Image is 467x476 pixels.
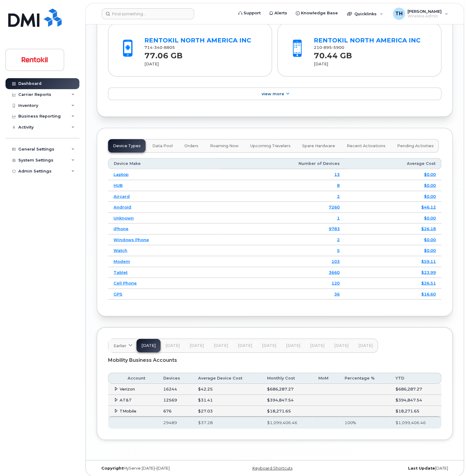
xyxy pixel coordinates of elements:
[114,183,123,188] a: HUB
[122,373,158,384] th: Account
[158,395,192,406] td: 12569
[261,373,313,384] th: Monthly Cost
[329,205,340,209] a: 7260
[337,183,340,188] a: 8
[390,384,441,395] td: $686,287.27
[421,226,436,231] a: $26.18
[114,281,137,285] a: Cell Phone
[322,45,332,50] span: 895
[250,144,291,148] span: Upcoming Travelers
[158,384,192,395] td: 16244
[424,172,436,177] a: $0.00
[261,406,313,417] td: $18,271.65
[424,237,436,242] a: $0.00
[114,292,122,296] a: GPS
[261,395,313,406] td: $394,847.54
[421,259,436,264] a: $59.11
[345,158,441,169] th: Average Cost
[395,10,403,17] span: TH
[144,37,251,44] a: RENTOKIL NORTH AMERICA INC
[332,45,344,50] span: 5900
[220,158,345,169] th: Number of Devices
[334,292,340,296] a: 36
[337,194,340,199] a: 2
[334,466,453,471] div: [DATE]
[331,259,340,264] a: 103
[158,416,192,429] th: 29489
[114,216,134,220] a: Unknown
[114,259,130,264] a: Modem
[424,248,436,253] a: $0.00
[108,158,220,169] th: Device Make
[234,7,265,19] a: Support
[314,48,352,60] strong: 70.44 GB
[407,9,442,14] span: [PERSON_NAME]
[120,409,136,413] span: TMobile
[153,45,162,50] span: 340
[314,45,344,50] span: 210
[313,373,339,384] th: MoM
[101,466,123,471] strong: Copyright
[331,281,340,285] a: 120
[265,7,291,19] a: Alerts
[238,343,252,348] span: [DATE]
[144,45,175,50] span: 714
[334,172,340,177] a: 13
[158,406,192,417] td: 676
[440,449,462,471] iframe: Messenger Launcher
[193,395,262,406] td: $31.41
[152,144,173,148] span: Data Pool
[329,270,340,275] a: 3660
[286,343,300,348] span: [DATE]
[165,343,180,348] span: [DATE]
[184,144,198,148] span: Orders
[329,226,340,231] a: 9783
[407,14,442,19] span: Wireless Admin
[114,205,131,209] a: Android
[114,270,128,275] a: Tablet
[421,205,436,209] a: $46.12
[114,172,129,177] a: Laptop
[389,8,452,20] div: Tyler Hallacher
[162,45,175,50] span: 8805
[397,144,434,148] span: Pending Activities
[190,343,204,348] span: [DATE]
[314,37,421,44] a: RENTOKIL NORTH AMERICA INC
[214,343,228,348] span: [DATE]
[390,416,441,429] th: $1,099,406.46
[158,373,192,384] th: Devices
[421,270,436,275] a: $23.99
[310,343,324,348] span: [DATE]
[114,248,127,253] a: Watch
[424,216,436,220] a: $0.00
[339,416,390,429] th: 100%
[261,416,313,429] th: $1,099,406.46
[114,226,129,231] a: iPhone
[390,406,441,417] td: $18,271.65
[108,353,441,368] div: Mobility Business Accounts
[390,373,441,384] th: YTD
[337,248,340,253] a: 5
[210,144,239,148] span: Roaming Now
[244,10,261,16] span: Support
[108,88,441,100] a: View More
[358,343,373,348] span: [DATE]
[120,398,132,402] span: AT&T
[354,11,377,16] span: Quicklinks
[120,387,135,391] span: Verizon
[314,61,430,67] div: [DATE]
[274,10,287,16] span: Alerts
[193,406,262,417] td: $27.03
[114,343,126,349] span: Earlier
[262,343,276,348] span: [DATE]
[390,395,441,406] td: $394,847.54
[424,183,436,188] a: $0.00
[114,237,149,242] a: Windows Phone
[421,281,436,285] a: $26.51
[339,373,390,384] th: Percentage %
[337,216,340,220] a: 1
[343,8,387,20] div: Quicklinks
[97,466,215,471] div: MyServe [DATE]–[DATE]
[334,343,349,348] span: [DATE]
[102,8,194,19] input: Find something...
